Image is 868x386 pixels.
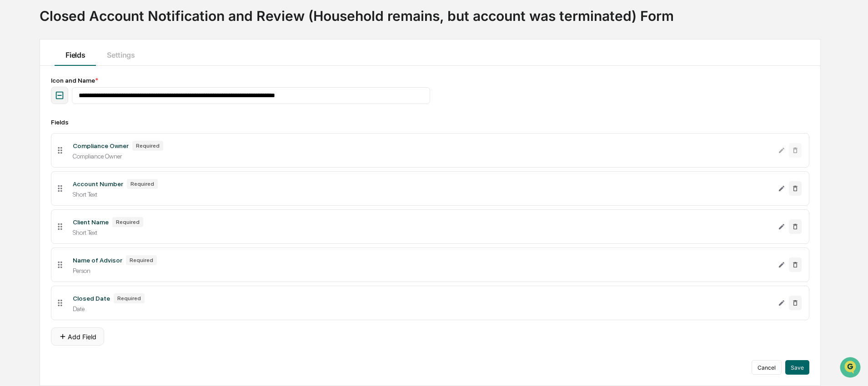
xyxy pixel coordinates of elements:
div: Closed Date [73,295,110,302]
button: Save [785,360,809,375]
img: 1746055101610-c473b297-6a78-478c-a979-82029cc54cd1 [9,69,25,86]
button: Add Field [51,327,104,346]
div: Short Text [73,229,771,236]
a: 🔎Data Lookup [5,128,61,144]
button: Cancel [752,360,782,375]
button: Fields [55,40,96,66]
div: Required [112,217,143,227]
button: Edit Account Number field [778,181,785,196]
div: Closed Account Notification and Review (Household remains, but account was terminated) Form [40,0,674,24]
button: Edit Name of Advisor field [778,257,785,272]
div: Account Number [73,180,123,188]
iframe: Open customer support [839,356,863,381]
div: 🗄️ [66,115,73,123]
div: 🔎 [9,133,16,140]
div: Icon and Name [51,77,809,84]
div: Required [114,293,145,303]
div: Compliance Owner [73,153,771,160]
div: Required [132,141,163,151]
a: Powered byPylon [64,153,110,161]
button: Edit Closed Date field [778,296,785,310]
div: Compliance Owner [73,142,129,149]
div: Short Text [73,191,771,198]
span: Preclearance [18,114,59,124]
div: Required [127,179,158,189]
button: Edit Client Name field [778,219,785,234]
div: 🖐️ [9,115,16,123]
span: Data Lookup [18,132,57,141]
div: Date [73,305,771,312]
div: Start new chat [31,69,149,79]
button: Start new chat [155,72,166,83]
a: 🖐️Preclearance [5,111,62,127]
div: Client Name [73,218,109,226]
div: Name of Advisor [73,257,122,264]
a: 🗄️Attestations [62,111,116,127]
div: We're available if you need us! [31,79,115,86]
div: Required [126,255,157,265]
span: Pylon [90,154,110,161]
div: Fields [51,119,809,126]
p: How can we help? [9,19,166,34]
span: Attestations [75,114,113,124]
div: Person [73,267,771,274]
button: Settings [96,40,146,66]
button: Edit Compliance Owner field [778,143,785,158]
